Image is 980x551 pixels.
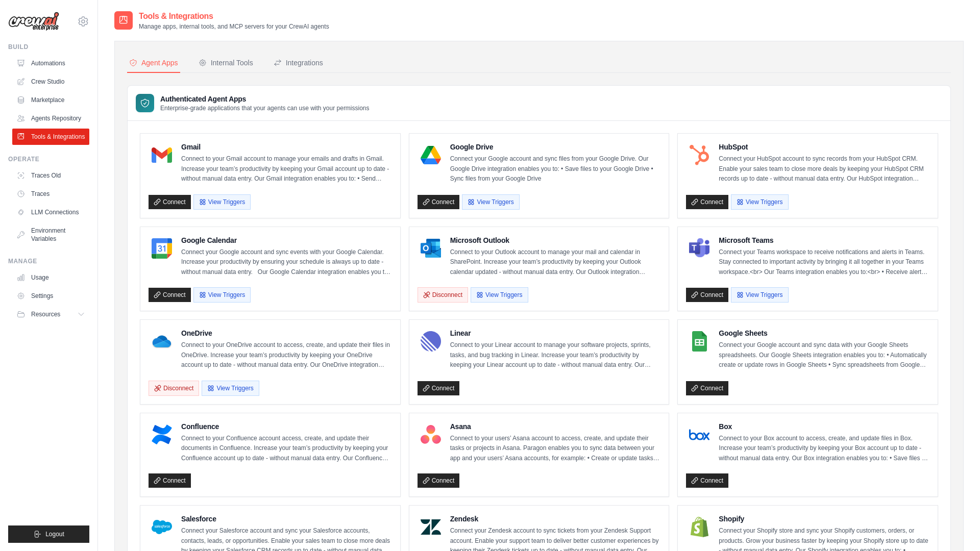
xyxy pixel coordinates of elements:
button: Disconnect [149,381,199,396]
a: Agents Repository [12,110,89,127]
h4: Google Calendar [181,235,392,245]
img: Box Logo [689,424,709,445]
a: Connect [418,195,460,209]
button: View Triggers [462,194,519,210]
h4: Box [719,421,929,432]
div: Operate [8,155,89,163]
a: Connect [149,473,191,488]
img: Microsoft Outlook Logo [421,238,441,259]
a: Connect [418,473,460,488]
a: Connect [149,288,191,302]
button: Logout [8,525,89,543]
h4: Confluence [181,421,392,432]
p: Connect your Teams workspace to receive notifications and alerts in Teams. Stay connected to impo... [719,247,929,278]
button: Internal Tools [197,54,255,73]
p: Connect your HubSpot account to sync records from your HubSpot CRM. Enable your sales team to clo... [719,154,929,184]
a: Environment Variables [12,222,89,247]
img: Zendesk Logo [421,517,441,537]
span: Logout [45,530,64,538]
button: View Triggers [193,194,251,210]
a: Connect [686,381,728,395]
button: View Triggers [471,287,528,303]
h4: Microsoft Teams [719,235,929,245]
button: Integrations [272,54,325,73]
h4: Gmail [181,142,392,152]
h4: Linear [450,328,661,338]
div: Manage [8,257,89,265]
img: Google Drive Logo [421,145,441,165]
h4: Asana [450,421,661,432]
p: Connect to your Gmail account to manage your emails and drafts in Gmail. Increase your team’s pro... [181,154,392,184]
button: View Triggers [202,381,259,396]
a: Connect [686,195,728,209]
a: Settings [12,288,89,304]
a: Marketplace [12,92,89,108]
button: Agent Apps [127,54,180,73]
button: View Triggers [193,287,251,303]
img: Logo [8,12,59,31]
button: View Triggers [731,287,788,303]
a: Connect [686,473,728,488]
a: Connect [149,195,191,209]
div: Build [8,43,89,51]
img: Microsoft Teams Logo [689,238,709,259]
h4: OneDrive [181,328,392,338]
p: Connect to your Outlook account to manage your mail and calendar in SharePoint. Increase your tea... [450,247,661,278]
div: Internal Tools [199,58,253,68]
p: Connect to your Box account to access, create, and update files in Box. Increase your team’s prod... [719,434,929,464]
img: Salesforce Logo [152,517,172,537]
img: Asana Logo [421,424,441,445]
button: Disconnect [418,287,468,303]
a: LLM Connections [12,204,89,220]
p: Connect your Google account and sync events with your Google Calendar. Increase your productivity... [181,247,392,278]
button: Resources [12,306,89,322]
a: Usage [12,269,89,286]
img: Google Calendar Logo [152,238,172,259]
p: Connect your Google account and sync files from your Google Drive. Our Google Drive integration e... [450,154,661,184]
h2: Tools & Integrations [139,10,329,22]
a: Traces [12,186,89,202]
span: Resources [31,310,60,318]
h4: Google Sheets [719,328,929,338]
p: Connect to your OneDrive account to access, create, and update their files in OneDrive. Increase ... [181,340,392,370]
div: Integrations [274,58,323,68]
h4: Zendesk [450,514,661,524]
img: Gmail Logo [152,145,172,165]
h4: Google Drive [450,142,661,152]
img: Google Sheets Logo [689,331,709,352]
img: Confluence Logo [152,424,172,445]
p: Manage apps, internal tools, and MCP servers for your CrewAI agents [139,22,329,31]
img: Shopify Logo [689,517,709,537]
img: Linear Logo [421,331,441,352]
a: Tools & Integrations [12,129,89,145]
img: HubSpot Logo [689,145,709,165]
button: View Triggers [731,194,788,210]
p: Enterprise-grade applications that your agents can use with your permissions [160,104,370,112]
h4: Salesforce [181,514,392,524]
p: Connect to your users’ Asana account to access, create, and update their tasks or projects in Asa... [450,434,661,464]
h4: HubSpot [719,142,929,152]
h4: Shopify [719,514,929,524]
p: Connect to your Confluence account access, create, and update their documents in Confluence. Incr... [181,434,392,464]
h4: Microsoft Outlook [450,235,661,245]
a: Automations [12,55,89,71]
div: Agent Apps [129,58,178,68]
p: Connect your Google account and sync data with your Google Sheets spreadsheets. Our Google Sheets... [719,340,929,370]
a: Connect [418,381,460,395]
a: Crew Studio [12,73,89,90]
h3: Authenticated Agent Apps [160,94,370,104]
a: Connect [686,288,728,302]
p: Connect to your Linear account to manage your software projects, sprints, tasks, and bug tracking... [450,340,661,370]
a: Traces Old [12,167,89,184]
img: OneDrive Logo [152,331,172,352]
